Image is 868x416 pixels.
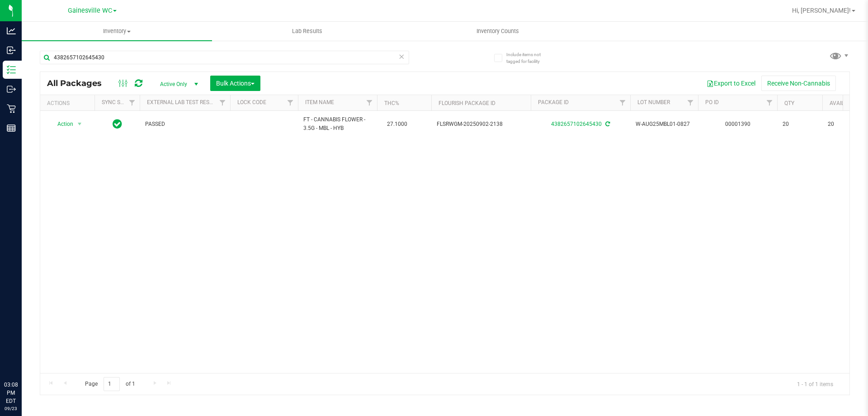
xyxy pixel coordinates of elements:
[701,76,761,91] button: Export to Excel
[216,80,255,87] span: Bulk Actions
[828,120,862,129] span: 20
[305,99,334,105] a: Item Name
[4,381,18,405] p: 03:08 PM EDT
[792,7,851,14] span: Hi, [PERSON_NAME]!
[7,124,16,133] inline-svg: Reports
[637,99,670,105] a: Lot Number
[27,342,38,353] iframe: Resource center unread badge
[68,7,112,14] span: Gainesville WC
[506,51,552,65] span: Include items not tagged for facility
[7,46,16,55] inline-svg: Inbound
[4,405,18,412] p: 09/23
[464,27,531,35] span: Inventory Counts
[125,95,140,110] a: Filter
[74,118,85,130] span: select
[636,120,693,129] span: W-AUG25MBL01-0827
[604,121,610,127] span: Sync from Compliance System
[147,99,218,105] a: External Lab Test Result
[830,100,857,106] a: Available
[402,22,593,41] a: Inventory Counts
[725,121,750,127] a: 00001390
[705,99,719,105] a: PO ID
[7,104,16,113] inline-svg: Retail
[398,51,405,62] span: Clear
[303,115,372,133] span: FT - CANNABIS FLOWER - 3.5G - MBL - HYB
[7,85,16,94] inline-svg: Outbound
[762,95,777,110] a: Filter
[145,120,225,129] span: PASSED
[40,51,409,64] input: Search Package ID, Item Name, SKU, Lot or Part Number...
[761,76,836,91] button: Receive Non-Cannabis
[22,27,212,35] span: Inventory
[283,95,298,110] a: Filter
[215,95,230,110] a: Filter
[615,95,630,110] a: Filter
[362,95,377,110] a: Filter
[538,99,569,105] a: Package ID
[384,100,399,106] a: THC%
[102,99,137,105] a: Sync Status
[104,377,120,391] input: 1
[382,118,412,131] span: 27.1000
[7,65,16,74] inline-svg: Inventory
[683,95,698,110] a: Filter
[47,78,111,88] span: All Packages
[49,118,74,130] span: Action
[212,22,402,41] a: Lab Results
[9,344,36,371] iframe: Resource center
[437,120,525,129] span: FLSRWGM-20250902-2138
[551,121,602,127] a: 4382657102645430
[7,26,16,35] inline-svg: Analytics
[439,100,495,106] a: Flourish Package ID
[22,22,212,41] a: Inventory
[784,100,794,106] a: Qty
[790,377,840,391] span: 1 - 1 of 1 items
[237,99,266,105] a: Lock Code
[77,377,142,391] span: Page of 1
[210,76,260,91] button: Bulk Actions
[47,100,91,106] div: Actions
[113,118,122,130] span: In Sync
[783,120,817,129] span: 20
[280,27,335,35] span: Lab Results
